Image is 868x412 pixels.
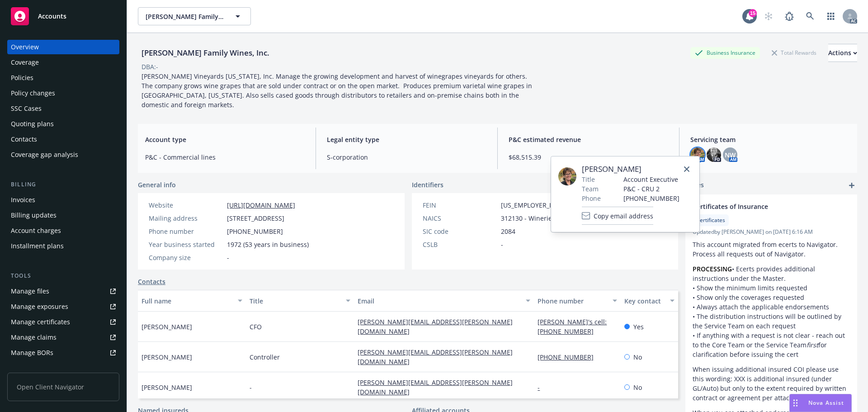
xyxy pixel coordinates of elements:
div: Contacts [11,132,37,147]
div: Website [149,200,223,210]
a: Contacts [138,277,165,286]
div: Full name [142,296,232,306]
a: [PERSON_NAME][EMAIL_ADDRESS][PERSON_NAME][DOMAIN_NAME] [358,378,513,396]
div: Email [358,296,520,306]
div: SSC Cases [11,101,42,116]
span: 312130 - Wineries [501,213,555,223]
div: Quoting plans [11,117,54,131]
strong: PROCESSING [693,265,732,273]
a: [PERSON_NAME]'s cell: [PHONE_NUMBER] [538,317,607,336]
span: P&C estimated revenue [509,135,668,144]
span: Open Client Navigator [7,373,119,401]
a: Manage certificates [7,315,119,329]
a: Start snowing [759,7,778,25]
a: Accounts [7,4,119,29]
div: CSLB [423,240,497,249]
span: Updated by [PERSON_NAME] on [DATE] 6:16 AM [693,228,850,236]
a: Overview [7,40,119,54]
div: Phone number [538,296,607,306]
button: Copy email address [582,207,653,225]
div: Manage claims [11,330,57,345]
a: [PERSON_NAME][EMAIL_ADDRESS][PERSON_NAME][DOMAIN_NAME] [358,348,513,366]
div: Installment plans [11,239,64,253]
a: [URL][DOMAIN_NAME] [227,201,295,209]
span: P&C - Commercial lines [145,152,305,162]
div: Overview [11,40,39,54]
a: Coverage gap analysis [7,147,119,162]
span: Identifiers [412,180,443,189]
button: Nova Assist [789,394,852,412]
span: [STREET_ADDRESS] [227,213,284,223]
span: [US_EMPLOYER_IDENTIFICATION_NUMBER] [501,200,630,210]
a: close [681,164,692,175]
span: Nova Assist [808,399,844,407]
a: Coverage [7,55,119,70]
a: Manage files [7,284,119,298]
span: P&C - CRU 2 [623,184,679,194]
span: Servicing team [690,135,850,144]
div: Account charges [11,223,61,238]
span: General info [138,180,176,189]
div: Billing updates [11,208,57,223]
div: [PERSON_NAME] Family Wines, Inc. [138,47,273,59]
span: - [250,383,252,392]
a: [PERSON_NAME][EMAIL_ADDRESS][PERSON_NAME][DOMAIN_NAME] [358,317,513,336]
span: No [633,383,642,392]
span: Account type [145,135,305,144]
span: Legal entity type [327,135,486,144]
div: Policies [11,71,33,85]
div: Drag to move [790,394,801,412]
button: Phone number [534,290,620,312]
a: Quoting plans [7,117,119,131]
div: Summary of insurance [11,361,80,375]
button: Email [354,290,534,312]
a: Manage claims [7,330,119,345]
button: Title [246,290,354,312]
a: Policy changes [7,86,119,100]
div: Manage exposures [11,299,68,314]
div: Invoices [11,193,35,207]
img: photo [690,147,705,162]
span: [PERSON_NAME] [582,164,679,175]
div: Manage BORs [11,346,53,360]
div: Mailing address [149,213,223,223]
span: S-corporation [327,152,486,162]
div: Title [250,296,340,306]
div: 15 [749,9,757,17]
a: - [538,383,547,392]
div: DBA: - [142,62,158,71]
span: Controller [250,352,280,362]
p: • Ecerts provides additional instructions under the Master. • Show the minimum limits requested •... [693,264,850,359]
img: employee photo [558,167,576,185]
div: Phone number [149,227,223,236]
div: Total Rewards [767,47,821,58]
span: [PERSON_NAME] [142,352,192,362]
span: [PERSON_NAME] [142,322,192,331]
a: Account charges [7,223,119,238]
span: Copy email address [594,211,653,221]
a: Manage BORs [7,346,119,360]
a: Policies [7,71,119,85]
span: - [501,240,503,249]
div: Coverage gap analysis [11,147,78,162]
button: Actions [828,44,857,62]
a: Manage exposures [7,299,119,314]
div: SIC code [423,227,497,236]
span: Accounts [38,13,66,20]
span: Account Executive [623,175,679,184]
button: Full name [138,290,246,312]
button: Key contact [621,290,678,312]
span: - [227,253,229,262]
a: Search [801,7,819,25]
div: FEIN [423,200,497,210]
a: Summary of insurance [7,361,119,375]
a: Invoices [7,193,119,207]
a: [PHONE_NUMBER] [538,353,601,361]
span: Phone [582,194,601,203]
span: Yes [633,322,644,331]
a: add [846,180,857,191]
span: Certificates [696,216,725,224]
a: Installment plans [7,239,119,253]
